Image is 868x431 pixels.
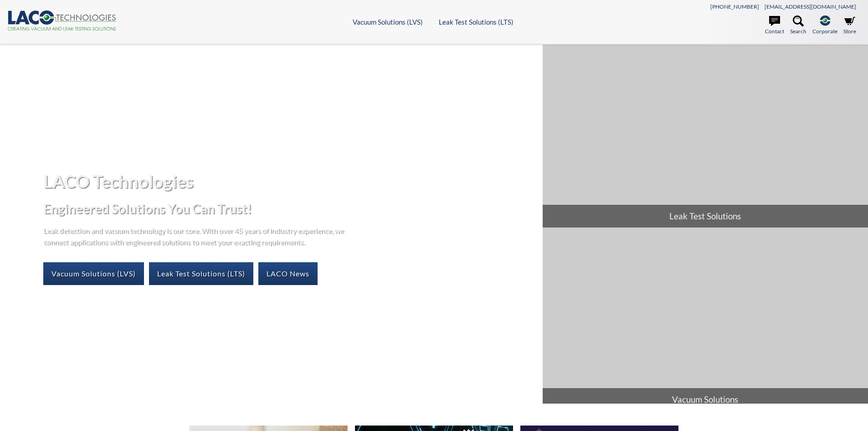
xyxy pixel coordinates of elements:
a: [PHONE_NUMBER] [710,3,759,10]
a: Leak Test Solutions [543,45,868,228]
a: Vacuum Solutions (LVS) [43,262,144,285]
h1: LACO Technologies [43,170,535,192]
span: Vacuum Solutions [543,388,868,411]
a: Vacuum Solutions (LVS) [353,18,423,26]
p: Leak detection and vacuum technology is our core. With over 45 years of industry experience, we c... [43,224,349,248]
a: Vacuum Solutions [543,228,868,411]
span: Corporate [812,27,837,36]
a: [EMAIL_ADDRESS][DOMAIN_NAME] [765,3,856,10]
span: Leak Test Solutions [543,205,868,228]
h2: Engineered Solutions You Can Trust! [43,200,535,217]
a: Search [790,16,806,36]
a: LACO News [258,262,318,285]
a: Store [843,16,856,36]
a: Contact [765,16,784,36]
a: Leak Test Solutions (LTS) [149,262,253,285]
a: Leak Test Solutions (LTS) [439,18,514,26]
